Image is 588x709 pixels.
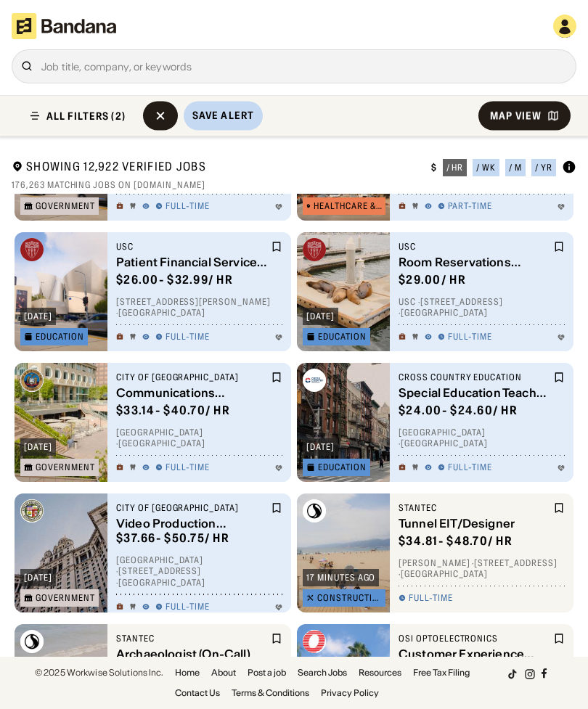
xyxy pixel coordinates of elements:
div: 176,263 matching jobs on [DOMAIN_NAME] [12,179,576,191]
div: Full-time [409,592,453,604]
div: $ 29.00 / hr [399,272,466,287]
a: Privacy Policy [321,689,379,697]
div: [DATE] [24,312,52,321]
div: Tunnel EIT/Designer [399,516,550,530]
div: © 2025 Workwise Solutions Inc. [35,668,163,677]
a: Search Jobs [298,668,347,677]
a: Free Tax Filing [413,668,470,677]
div: [DATE] [306,443,335,451]
div: / wk [476,163,496,172]
img: USC logo [303,238,326,261]
div: $ [431,162,437,173]
div: Cross Country Education [399,372,550,383]
div: Room Reservations Coordinator [399,255,550,269]
div: [GEOGRAPHIC_DATA] · [STREET_ADDRESS] · [GEOGRAPHIC_DATA] [116,554,282,588]
div: Healthcare & Mental Health [314,202,382,210]
div: Video Production Specialist [116,516,268,530]
div: [DATE] [24,573,52,582]
div: Full-time [166,601,210,612]
img: City of Los Angeles logo [20,499,44,522]
div: [STREET_ADDRESS][PERSON_NAME] · [GEOGRAPHIC_DATA] [116,296,282,319]
a: Contact Us [175,689,220,697]
div: USC · [STREET_ADDRESS] · [GEOGRAPHIC_DATA] [399,296,565,319]
div: Stantec [399,502,550,514]
div: Full-time [166,200,210,212]
div: 17 minutes ago [306,573,375,582]
img: OSI Optoelectronics logo [303,630,326,653]
img: Cross Country Education logo [303,369,326,392]
div: Education [36,332,84,341]
div: Government [36,202,95,210]
div: / m [509,163,522,172]
div: Save Alert [192,109,254,122]
div: / yr [535,163,552,172]
div: Job title, company, or keywords [41,61,567,72]
div: Education [318,463,367,472]
div: $ 37.66 - $50.75 / hr [116,530,229,546]
div: $ 24.00 - $24.60 / hr [399,403,518,418]
a: Post a job [248,668,286,677]
div: City of [GEOGRAPHIC_DATA] [116,372,268,383]
a: Terms & Conditions [232,689,309,697]
img: Stantec logo [20,630,44,653]
div: Education [318,332,367,341]
div: [GEOGRAPHIC_DATA] · [GEOGRAPHIC_DATA] [116,427,282,449]
div: $ 26.00 - $32.99 / hr [116,272,233,287]
div: Government [36,594,95,602]
div: Customer Experience Intern [399,647,550,660]
div: Full-time [448,331,492,343]
div: $ 34.81 - $48.70 / hr [399,533,513,549]
div: Government [36,463,95,472]
div: Full-time [448,462,492,473]
div: [GEOGRAPHIC_DATA] · [GEOGRAPHIC_DATA] [399,427,565,449]
div: Map View [490,110,542,120]
img: City of Huntington Park logo [20,369,44,392]
a: Resources [359,668,401,677]
div: Full-time [166,331,210,343]
div: Communications Operator (Public Safety Dispatcher) - 5018161-0 [116,385,268,399]
div: [PERSON_NAME] · [STREET_ADDRESS] · [GEOGRAPHIC_DATA] [399,557,565,580]
div: / hr [446,163,464,172]
div: Part-time [448,200,492,212]
div: Showing 12,922 Verified Jobs [12,159,420,177]
div: Construction [317,594,382,602]
div: Special Education Teacher Aide [399,385,550,399]
div: [DATE] [24,443,52,451]
img: Stantec logo [303,499,326,522]
div: City of [GEOGRAPHIC_DATA] [116,502,268,514]
div: grid [12,194,576,693]
img: USC logo [20,238,44,261]
div: $ 33.14 - $40.70 / hr [116,403,230,418]
div: Stantec [116,633,268,644]
div: Patient Financial Service Representative - Admitting - Full Time 8 Hour Variable Shift (Union) [116,255,268,269]
div: Archaeologist (On-Call) [116,647,268,660]
div: USC [116,241,268,253]
img: Bandana logotype [12,13,116,39]
a: About [211,668,236,677]
div: ALL FILTERS (2) [46,110,126,120]
a: Home [175,668,200,677]
div: [DATE] [306,312,335,321]
div: USC [399,241,550,253]
div: OSI Optoelectronics [399,633,550,644]
div: Full-time [166,462,210,473]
